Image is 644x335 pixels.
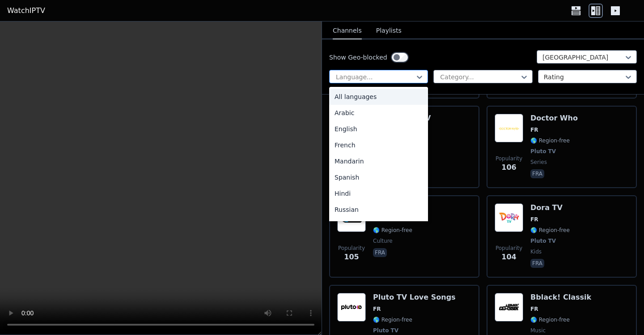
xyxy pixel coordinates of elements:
label: Show Geo-blocked [329,53,387,62]
p: fra [530,259,544,268]
h6: Bblack! Classik [530,293,591,302]
p: fra [373,248,387,257]
button: Channels [333,22,362,39]
span: Popularity [496,155,522,162]
span: FR [373,305,381,313]
span: 🌎 Region-free [373,227,412,234]
span: Popularity [496,245,522,252]
span: FR [530,126,538,133]
p: fra [530,169,544,178]
div: Portuguese [329,218,428,234]
span: culture [373,237,393,245]
img: Dora TV [495,203,523,232]
span: Pluto TV [530,237,556,245]
span: 106 [501,162,516,173]
span: FR [530,305,538,313]
span: 🌎 Region-free [530,316,570,323]
div: Hindi [329,185,428,202]
span: Pluto TV [530,148,556,155]
div: Russian [329,202,428,218]
button: Playlists [376,22,402,39]
span: 🌎 Region-free [530,137,570,144]
div: French [329,137,428,153]
h6: Doctor Who [530,114,578,123]
span: FR [530,216,538,223]
img: Bblack! Classik [495,293,523,322]
span: 🌎 Region-free [530,227,570,234]
img: Pluto TV Love Songs [337,293,366,322]
span: Pluto TV [373,327,398,334]
img: Doctor Who [495,114,523,142]
span: kids [530,248,542,255]
a: WatchIPTV [7,5,45,16]
div: Mandarin [329,153,428,169]
span: 105 [344,252,359,262]
span: 104 [501,252,516,262]
span: music [530,327,546,334]
span: series [530,159,547,166]
h6: Dora TV [530,203,570,212]
span: 🌎 Region-free [373,316,412,323]
span: Popularity [338,245,365,252]
div: Arabic [329,105,428,121]
div: Spanish [329,169,428,185]
div: English [329,121,428,137]
div: All languages [329,89,428,105]
h6: Pluto TV Love Songs [373,293,456,302]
